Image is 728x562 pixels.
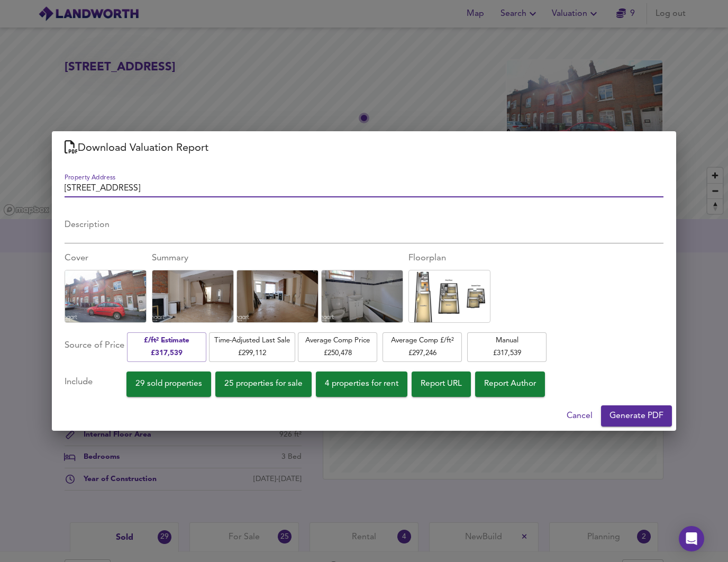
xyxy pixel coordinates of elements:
div: Include [65,371,126,397]
h2: Download Valuation Report [65,140,663,157]
span: Average Comp Price £ 250,478 [303,334,372,359]
img: Uploaded [414,268,486,326]
button: Average Comp £/ft²£297,246 [383,332,462,361]
button: Cancel [562,405,597,427]
span: Average Comp £/ft² £ 297,246 [388,334,457,359]
span: Report URL [421,377,462,391]
button: 4 properties for rent [316,371,407,397]
div: Source of Price [65,331,124,362]
div: Open Intercom Messenger [679,526,704,551]
span: Report Author [484,377,536,391]
span: 25 properties for sale [224,377,303,391]
div: Cover [65,252,147,265]
button: Report Author [475,371,545,397]
div: Summary [152,252,403,265]
span: Manual £ 317,539 [472,334,541,359]
button: 25 properties for sale [215,371,312,397]
button: Average Comp Price£250,478 [298,332,377,361]
span: Time-Adjusted Last Sale £ 299,112 [214,334,290,359]
button: Generate PDF [601,405,672,427]
span: 4 properties for rent [325,377,398,391]
div: Floorplan [408,252,490,265]
span: £/ft² Estimate £ 317,539 [132,334,201,359]
img: Uploaded [234,268,321,326]
img: Uploaded [62,268,149,326]
button: Report URL [412,371,471,397]
button: 29 sold properties [126,371,211,397]
button: Time-Adjusted Last Sale£299,112 [209,332,295,361]
div: Click to replace this image [65,270,147,323]
button: Manual£317,539 [467,332,547,361]
img: Uploaded [149,268,236,326]
span: Generate PDF [609,409,663,423]
span: 29 sold properties [135,377,202,391]
button: £/ft² Estimate£317,539 [127,332,206,361]
label: Property Address [65,175,115,181]
div: Click to replace this image [321,270,403,323]
img: Uploaded [319,268,406,326]
span: Cancel [567,409,593,423]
